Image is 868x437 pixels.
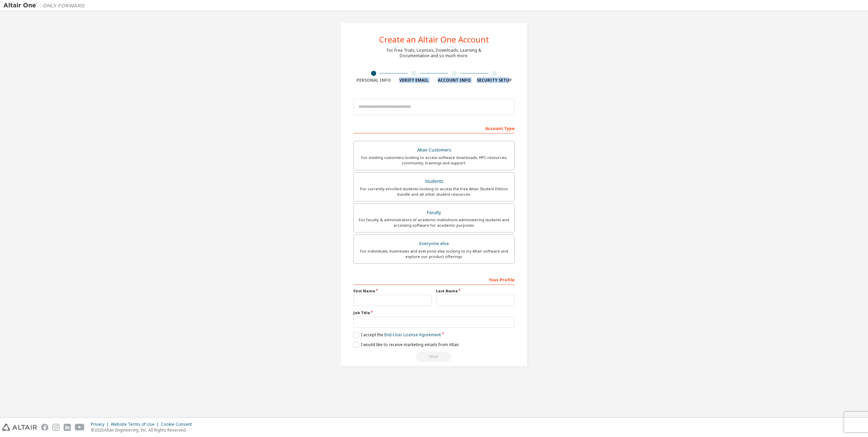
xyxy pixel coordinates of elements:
div: Personal Info [353,78,394,83]
div: Verify Email [394,78,434,83]
img: linkedin.svg [64,424,71,431]
img: altair_logo.svg [2,424,37,431]
label: Job Title [353,310,515,315]
p: © 2025 Altair Engineering, Inc. All Rights Reserved. [91,427,196,433]
div: For Free Trials, Licenses, Downloads, Learning & Documentation and so much more. [387,48,481,59]
div: Students [358,177,510,186]
div: Create an Altair One Account [379,35,489,44]
div: Cookie Consent [161,422,196,427]
div: Privacy [91,422,111,427]
label: I accept the [353,332,441,338]
label: Last Name [436,288,515,294]
div: Your Profile [353,274,515,285]
div: Security Setup [474,78,515,83]
div: For faculty & administrators of academic institutions administering students and accessing softwa... [358,217,510,228]
label: First Name [353,288,432,294]
div: Account Type [353,123,515,133]
div: For individuals, businesses and everyone else looking to try Altair software and explore our prod... [358,248,510,259]
img: Altair One [3,2,88,9]
img: instagram.svg [52,424,60,431]
div: Account Info [434,78,474,83]
div: Altair Customers [358,145,510,155]
label: I would like to receive marketing emails from Altair [353,342,459,347]
a: End-User License Agreement [384,332,441,338]
img: youtube.svg [75,424,85,431]
div: Read and acccept EULA to continue [353,352,515,362]
div: Faculty [358,208,510,217]
div: For currently enrolled students looking to access the free Altair Student Edition bundle and all ... [358,186,510,197]
div: Everyone else [358,239,510,248]
div: Website Terms of Use [111,422,161,427]
div: For existing customers looking to access software downloads, HPC resources, community, trainings ... [358,155,510,166]
img: facebook.svg [41,424,48,431]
